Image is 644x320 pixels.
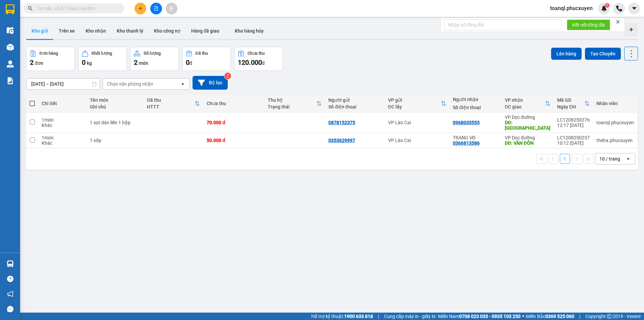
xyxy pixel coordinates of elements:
[149,23,186,39] button: Kho công nợ
[207,120,261,125] div: 70.000 đ
[378,313,379,320] span: |
[388,104,441,109] div: ĐC lấy
[522,315,524,318] span: ⚪️
[626,156,631,162] svg: open
[601,5,607,11] img: icon-new-feature
[625,23,638,36] div: Tạo kho hàng mới
[35,60,43,66] span: đơn
[545,314,574,319] strong: 0369 525 060
[139,60,148,66] span: món
[526,313,574,320] span: Miền Bắc
[606,3,608,8] span: 1
[207,138,261,143] div: 50.000 đ
[596,138,634,143] div: theha.phucxuyen
[37,5,116,12] input: Tìm tên, số ĐT hoặc mã đơn
[438,313,521,320] span: Miền Nam
[328,104,381,109] div: Số điện thoại
[615,19,620,24] span: close
[144,51,161,56] div: Số lượng
[248,51,265,56] div: Chưa thu
[459,314,521,319] strong: 0708 023 035 - 0935 103 250
[311,313,373,320] span: Hỗ trợ kỹ thuật:
[180,81,185,87] svg: open
[169,6,174,11] span: aim
[557,104,584,109] div: Ngày ĐH
[444,19,561,30] input: Nhập số tổng đài
[388,138,446,143] div: VP Lào Cai
[107,81,153,87] div: Chọn văn phòng nhận
[557,123,590,128] div: 12:17 [DATE]
[87,60,92,66] span: kg
[196,51,208,56] div: Đã thu
[596,101,634,106] div: Nhân viên
[7,77,14,84] img: solution-icon
[388,120,446,125] div: VP Lào Cai
[130,47,179,71] button: Số lượng2món
[579,313,580,320] span: |
[235,28,264,34] span: Kho hàng hủy
[505,115,550,120] div: VP Dọc đường
[42,135,83,140] div: 1 món
[560,154,570,164] button: 1
[30,58,34,66] span: 2
[190,60,192,66] span: đ
[505,120,550,131] div: DĐ: Đông Triều
[111,23,149,39] button: Kho thanh lý
[193,76,228,90] button: Bộ lọc
[262,60,265,66] span: đ
[7,44,14,51] img: warehouse-icon
[80,23,111,39] button: Kho nhận
[90,97,140,103] div: Tên món
[585,48,621,60] button: Tạo Chuyến
[557,135,590,140] div: LC1208250237
[268,104,317,109] div: Trạng thái
[150,3,162,14] button: file-add
[147,104,195,109] div: HTTT
[166,3,177,14] button: aim
[453,97,498,102] div: Người nhận
[551,48,582,60] button: Lên hàng
[328,120,355,125] div: 0878152375
[557,117,590,123] div: LC1208250276
[6,4,14,14] img: logo-vxr
[505,135,550,140] div: VP Dọc đường
[7,27,14,34] img: warehouse-icon
[224,73,231,79] sup: 2
[26,23,53,39] button: Kho gửi
[186,58,190,66] span: 0
[154,6,158,11] span: file-add
[144,95,203,112] th: Toggle SortBy
[82,58,86,66] span: 0
[453,105,498,110] div: Số điện thoại
[599,155,620,162] div: 10 / trang
[628,3,640,14] button: caret-down
[42,117,83,123] div: 1 món
[42,101,83,106] div: Chi tiết
[328,97,381,103] div: Người gửi
[7,291,13,297] span: notification
[40,51,58,56] div: Đơn hàng
[90,138,140,143] div: 1 xốp
[385,95,449,112] th: Toggle SortBy
[605,3,609,8] sup: 1
[554,95,593,112] th: Toggle SortBy
[505,140,550,146] div: DĐ: VÂN ĐỒN
[384,313,436,320] span: Cung cấp máy in - giấy in:
[92,51,112,56] div: Khối lượng
[453,120,480,125] div: 0968035555
[78,47,127,71] button: Khối lượng0kg
[7,306,13,312] span: message
[42,123,83,128] div: Khác
[135,3,146,14] button: plus
[501,95,554,112] th: Toggle SortBy
[134,58,138,66] span: 2
[207,101,261,106] div: Chưa thu
[545,4,598,12] span: toanql.phucxuyen
[147,97,195,103] div: Đã thu
[596,120,634,125] div: toanql.phucxuyen
[344,314,373,319] strong: 1900 633 818
[90,120,140,125] div: 1 sọt dán liền 1 hộp
[607,314,611,319] span: copyright
[264,95,325,112] th: Toggle SortBy
[453,140,480,146] div: 0366813586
